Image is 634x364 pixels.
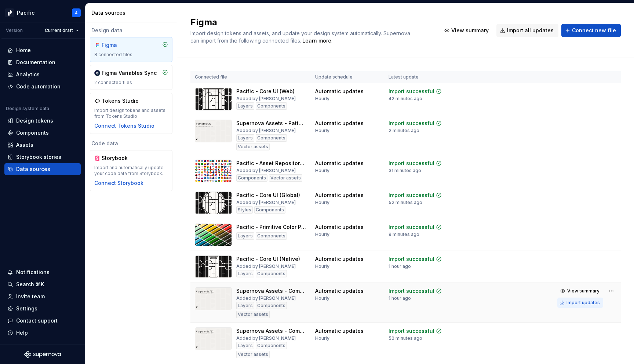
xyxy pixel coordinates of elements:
div: Import successful [389,192,434,199]
div: Automatic updates [315,223,364,231]
div: Hourly [315,232,329,237]
a: Design tokens [4,115,81,127]
div: Help [16,329,28,336]
div: 2 connected files [94,80,168,85]
div: Hourly [315,96,329,102]
div: 50 minutes ago [389,335,422,341]
div: A [75,10,78,16]
button: Search ⌘K [4,279,81,290]
div: Pacific - Core UI (Native) [236,255,300,263]
div: Data sources [91,9,174,17]
div: Import successful [389,88,434,95]
button: PacificA [1,5,84,21]
div: Pacific - Primitive Color Palette [236,223,306,231]
div: 8 connected files [94,52,168,58]
a: Analytics [4,69,81,80]
a: Tokens StudioImport design tokens and assets from Tokens StudioConnect Tokens Studio [90,93,172,134]
div: Vector assets [269,174,302,182]
div: 1 hour ago [389,295,411,301]
span: View summary [451,27,489,34]
a: Documentation [4,57,81,68]
a: Settings [4,303,81,314]
div: Supernova Assets - Components 01 [236,287,306,295]
a: Assets [4,139,81,151]
div: Figma [102,41,137,49]
a: Data sources [4,163,81,175]
span: Current draft [45,28,73,33]
div: Connect Storybook [94,179,143,187]
div: Design system data [6,106,49,112]
div: Notifications [16,269,50,276]
div: Hourly [315,200,329,205]
div: 42 minutes ago [389,96,422,102]
div: Automatic updates [315,192,364,199]
div: Automatic updates [315,160,364,167]
div: Layers [236,102,254,110]
div: Pacific [17,9,34,17]
div: Added by [PERSON_NAME] [236,96,296,102]
div: Pacific - Core UI (Global) [236,192,300,199]
span: Import all updates [507,27,554,34]
div: Invite team [16,293,45,300]
div: Layers [236,270,254,277]
div: Import and automatically update your code data from Storybook. [94,165,168,176]
div: Import successful [389,327,434,335]
th: Update schedule [311,71,384,83]
button: Help [4,327,81,339]
div: Import successful [389,287,434,295]
h2: Figma [190,17,432,28]
div: Vector assets [236,311,270,318]
div: Hourly [315,295,329,301]
a: Code automation [4,81,81,92]
div: Import successful [389,255,434,263]
button: Connect new file [561,24,621,37]
div: Hourly [315,128,329,134]
div: Components [256,342,287,349]
div: Layers [236,342,254,349]
div: Figma Variables Sync [102,69,157,77]
button: Connect Tokens Studio [94,122,154,130]
div: Pacific - Core UI (Web) [236,88,295,95]
a: Home [4,44,81,56]
div: Components [254,206,285,214]
div: Documentation [16,59,55,66]
a: Storybook stories [4,151,81,163]
div: Supernova Assets - Components 02 [236,327,306,335]
div: Added by [PERSON_NAME] [236,200,296,205]
div: Added by [PERSON_NAME] [236,263,296,269]
div: Components [256,232,287,240]
div: Design tokens [16,117,53,124]
div: Supernova Assets - Patterns 01 [236,120,306,127]
div: 9 minutes ago [389,232,419,237]
div: Added by [PERSON_NAME] [236,128,296,134]
div: 1 hour ago [389,263,411,269]
div: Contact support [16,317,58,324]
div: Automatic updates [315,327,364,335]
div: Components [256,270,287,277]
div: Storybook [102,154,137,162]
div: Automatic updates [315,88,364,95]
a: StorybookImport and automatically update your code data from Storybook.Connect Storybook [90,150,172,191]
div: Import successful [389,223,434,231]
button: View summary [441,24,493,37]
div: Import updates [566,300,600,306]
div: Added by [PERSON_NAME] [236,295,296,301]
div: Assets [16,141,33,149]
div: Settings [16,305,37,312]
div: Components [236,174,267,182]
div: Import successful [389,120,434,127]
div: Automatic updates [315,120,364,127]
div: Import design tokens and assets from Tokens Studio [94,108,168,119]
span: View summary [567,288,600,294]
button: Contact support [4,315,81,327]
div: 31 minutes ago [389,168,421,174]
div: Vector assets [236,143,270,150]
button: Notifications [4,266,81,278]
span: . [301,38,332,44]
div: Layers [236,302,254,309]
button: Current draft [41,25,82,36]
svg: Supernova Logo [24,351,61,358]
div: Components [256,302,287,309]
div: Home [16,47,31,54]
